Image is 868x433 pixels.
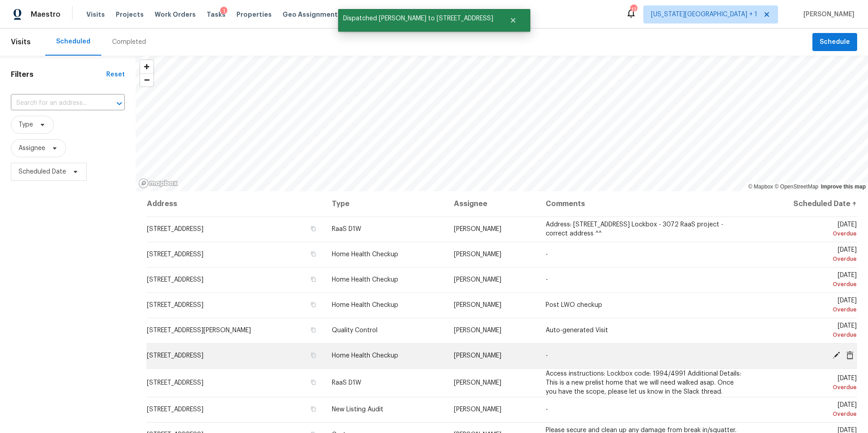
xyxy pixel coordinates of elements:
span: [DATE] [759,221,857,238]
span: RaaS D1W [332,380,361,386]
span: [PERSON_NAME] [454,353,501,359]
span: New Listing Audit [332,406,383,413]
span: [PERSON_NAME] [454,226,501,232]
span: [PERSON_NAME] [454,277,501,283]
canvas: Map [136,56,868,191]
div: 1 [220,7,227,16]
button: Copy Address [309,301,317,309]
span: [STREET_ADDRESS] [147,353,203,359]
div: Overdue [759,229,857,238]
div: Overdue [759,254,857,264]
span: [STREET_ADDRESS] [147,406,203,413]
th: Comments [538,191,752,216]
span: Tasks [207,11,226,18]
span: Home Health Checkup [332,251,398,258]
span: [PERSON_NAME] [454,380,501,386]
th: Type [325,191,447,216]
th: Scheduled Date ↑ [752,191,857,216]
span: - [546,406,548,413]
span: [PERSON_NAME] [454,327,501,334]
button: Close [498,11,528,29]
div: 17 [630,5,637,14]
span: Maestro [31,10,61,19]
button: Copy Address [309,275,317,283]
div: Reset [106,70,125,79]
div: Overdue [759,383,857,392]
span: [STREET_ADDRESS] [147,302,203,308]
span: Home Health Checkup [332,353,398,359]
span: [US_STATE][GEOGRAPHIC_DATA] + 1 [651,10,757,19]
span: [PERSON_NAME] [800,10,854,19]
div: Overdue [759,330,857,339]
span: [DATE] [759,375,857,392]
span: [STREET_ADDRESS][PERSON_NAME] [147,327,251,334]
span: Zoom out [140,74,153,86]
div: Overdue [759,409,857,419]
span: Home Health Checkup [332,277,398,283]
a: Mapbox homepage [138,178,178,188]
span: - [546,251,548,258]
button: Copy Address [309,250,317,258]
span: - [546,353,548,359]
span: Visits [86,10,105,19]
div: Overdue [759,280,857,289]
a: OpenStreetMap [774,184,818,190]
button: Zoom in [140,60,153,73]
span: Assignee [19,144,45,153]
span: [DATE] [759,247,857,264]
span: Projects [116,10,144,19]
input: Search for an address... [11,96,99,110]
div: Completed [112,38,146,47]
th: Address [146,191,325,216]
span: [STREET_ADDRESS] [147,251,203,258]
a: Mapbox [748,184,773,190]
button: Zoom out [140,73,153,86]
span: - [546,277,548,283]
span: Properties [236,10,272,19]
th: Assignee [447,191,538,216]
span: [PERSON_NAME] [454,406,501,413]
h1: Filters [11,70,106,79]
button: Open [113,97,126,110]
button: Copy Address [309,326,317,334]
span: Type [19,120,33,129]
button: Schedule [812,33,857,52]
span: Quality Control [332,327,377,334]
span: Post LWO checkup [546,302,602,308]
span: Visits [11,32,31,52]
span: RaaS D1W [332,226,361,232]
span: Cancel [843,351,857,359]
button: Copy Address [309,405,317,413]
span: Address: [STREET_ADDRESS] Lockbox - 3072 RaaS project - correct address ^^ [546,221,723,237]
span: Dispatched [PERSON_NAME] to [STREET_ADDRESS] [338,9,498,28]
span: Scheduled Date [19,167,66,176]
span: [STREET_ADDRESS] [147,277,203,283]
span: Work Orders [155,10,196,19]
span: [DATE] [759,402,857,419]
span: Auto-generated Visit [546,327,608,334]
span: Home Health Checkup [332,302,398,308]
span: Access instructions: Lockbox code: 1994/4991 Additional Details: This is a new prelist home that ... [546,371,741,395]
span: [DATE] [759,297,857,314]
a: Improve this map [821,184,866,190]
span: [DATE] [759,323,857,339]
span: [PERSON_NAME] [454,302,501,308]
span: Edit [830,351,843,359]
button: Copy Address [309,225,317,233]
span: Geo Assignments [283,10,341,19]
span: [STREET_ADDRESS] [147,226,203,232]
span: [STREET_ADDRESS] [147,380,203,386]
span: [DATE] [759,272,857,289]
span: Schedule [820,37,850,48]
span: [PERSON_NAME] [454,251,501,258]
button: Copy Address [309,378,317,386]
button: Copy Address [309,351,317,359]
div: Overdue [759,305,857,314]
div: Scheduled [56,37,90,46]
